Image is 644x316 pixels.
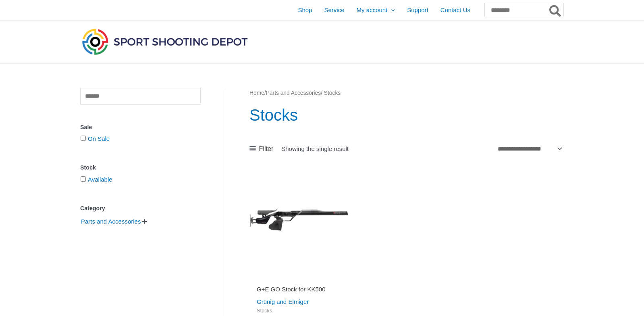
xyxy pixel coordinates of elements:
[259,143,274,155] span: Filter
[281,146,349,152] p: Showing the single result
[257,285,341,293] h2: G+E GO Stock for KK500
[266,90,321,96] a: Parts and Accessories
[80,215,141,228] span: Parts and Accessories
[88,176,112,183] a: Available
[80,162,201,174] div: Stock
[88,135,110,142] a: On Sale
[249,143,273,155] a: Filter
[80,121,201,133] div: Sale
[257,308,341,314] span: Stocks
[257,285,341,296] a: G+E GO Stock for KK500
[249,170,349,269] img: G+E GO Stock for KK500
[81,136,86,141] input: On Sale
[142,219,147,224] span: 
[494,142,563,155] select: Shop order
[249,90,264,96] a: Home
[80,218,141,224] a: Parts and Accessories
[249,104,563,126] h1: Stocks
[257,298,309,305] a: Grünig and Elmiger
[257,274,341,284] iframe: Customer reviews powered by Trustpilot
[548,3,563,17] button: Search
[80,27,249,57] img: Sport Shooting Depot
[249,88,563,98] nav: Breadcrumb
[80,203,201,214] div: Category
[81,176,86,182] input: Available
